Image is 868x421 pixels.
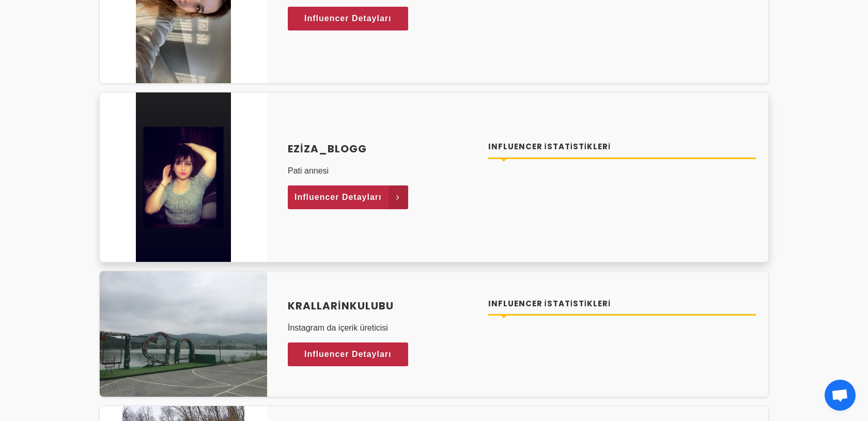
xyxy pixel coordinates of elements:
[288,165,476,177] p: Pati annesi
[288,185,408,209] a: Influencer Detayları
[304,11,392,26] span: Influencer Detayları
[288,7,408,30] a: Influencer Detayları
[488,298,756,310] h4: Influencer İstatistikleri
[825,380,856,411] div: Açık sohbet
[295,190,382,205] span: Influencer Detayları
[304,347,392,362] span: Influencer Detayları
[288,322,476,334] p: İnstagram da içerik üreticisi
[488,141,756,153] h4: Influencer İstatistikleri
[288,342,408,366] a: Influencer Detayları
[288,298,476,314] a: Krallarinkulubu
[288,141,476,157] a: eziza_blogg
